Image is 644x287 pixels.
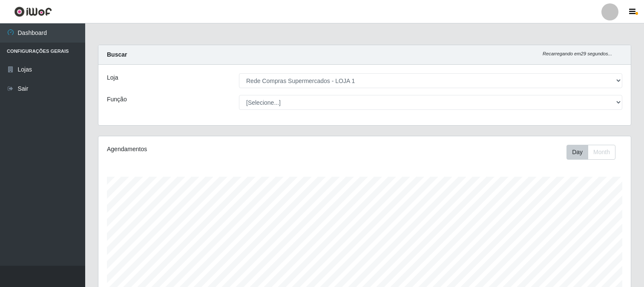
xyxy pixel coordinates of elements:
strong: Buscar [107,51,127,58]
i: Recarregando em 29 segundos... [543,51,612,56]
div: First group [566,145,615,160]
button: Day [566,145,588,160]
label: Loja [107,73,118,82]
label: Função [107,95,127,104]
div: Toolbar with button groups [566,145,622,160]
button: Month [588,145,615,160]
img: CoreUI Logo [14,6,52,17]
div: Agendamentos [107,145,314,154]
